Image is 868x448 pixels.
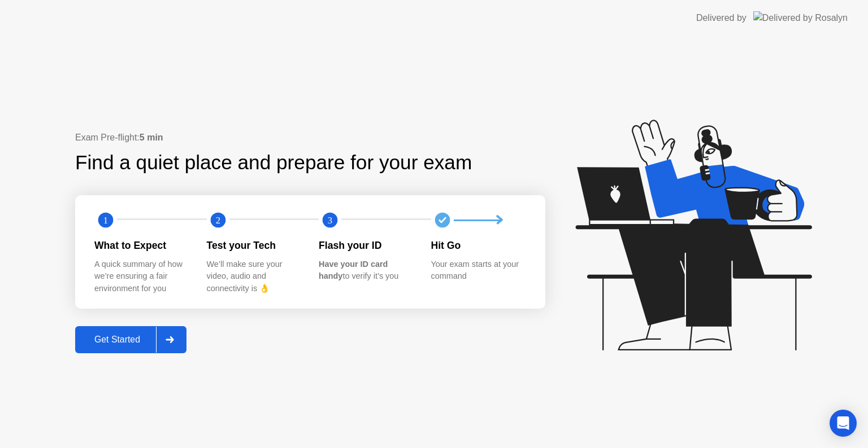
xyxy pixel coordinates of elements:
div: to verify it’s you [319,258,413,283]
b: Have your ID card handy [319,260,388,281]
div: Open Intercom Messenger [830,410,857,437]
div: Delivered by [696,11,747,25]
div: Flash your ID [319,238,413,253]
div: Exam Pre-flight: [75,131,545,144]
div: Your exam starts at your command [431,258,526,283]
text: 2 [215,215,220,226]
div: Test your Tech [207,238,301,253]
button: Get Started [75,326,186,353]
b: 5 min [140,133,163,142]
div: A quick summary of how we’re ensuring a fair environment for you [94,258,189,295]
div: Find a quiet place and prepare for your exam [75,148,474,178]
div: Get Started [79,335,156,345]
div: Hit Go [431,238,526,253]
div: We’ll make sure your video, audio and connectivity is 👌 [207,258,301,295]
text: 1 [103,215,108,226]
text: 3 [328,215,332,226]
img: Delivered by Rosalyn [753,11,848,24]
div: What to Expect [94,238,189,253]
